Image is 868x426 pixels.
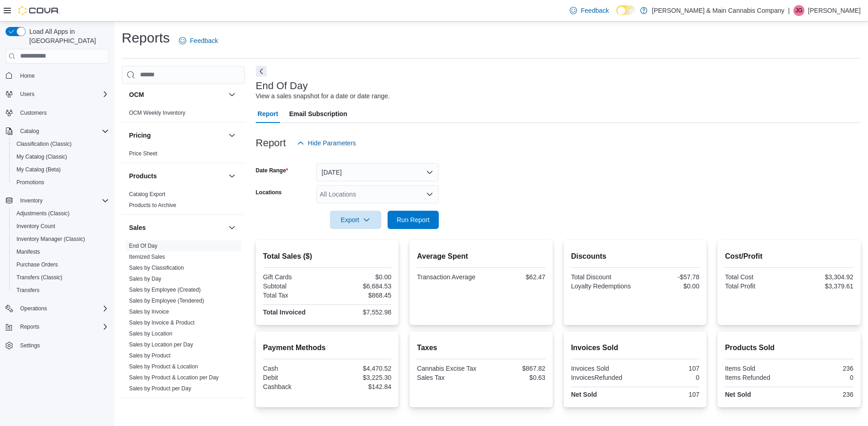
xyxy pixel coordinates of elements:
button: Promotions [9,176,113,189]
a: OCM Weekly Inventory [129,110,185,116]
button: Reports [16,321,43,332]
span: Home [20,72,35,80]
a: Feedback [175,32,221,50]
a: Sales by Invoice & Product [129,319,194,326]
a: Sales by Employee (Tendered) [129,298,204,304]
p: [PERSON_NAME] [808,5,861,16]
span: Sales by Location [129,330,173,337]
button: Inventory [16,195,46,206]
span: Reports [16,321,109,332]
a: End Of Day [129,243,157,249]
h1: Reports [122,29,170,47]
a: My Catalog (Classic) [13,151,71,162]
button: Next [256,66,267,77]
a: Itemized Sales [129,254,165,260]
span: Manifests [13,246,109,257]
a: Adjustments (Classic) [13,208,73,219]
span: Transfers [13,285,109,296]
span: Transfers (Classic) [16,274,62,281]
span: Products to Archive [129,202,176,209]
a: Feedback [566,1,612,20]
button: My Catalog (Classic) [9,150,113,163]
span: Classification (Classic) [16,140,72,148]
span: Purchase Orders [13,259,109,270]
span: End Of Day [129,242,157,250]
span: Feedback [190,36,218,45]
button: Users [2,88,113,101]
div: Sales [122,240,245,398]
div: Invoices Sold [571,365,633,372]
h2: Taxes [417,342,545,353]
div: Transaction Average [417,273,479,281]
span: Email Subscription [289,105,347,123]
div: Cannabis Excise Tax [417,365,479,372]
button: Purchase Orders [9,258,113,271]
input: Dark Mode [616,5,636,15]
button: Reports [2,320,113,333]
span: JG [795,5,802,16]
a: Sales by Invoice [129,309,169,315]
span: Sales by Location per Day [129,341,193,348]
strong: Total Invoiced [263,309,306,316]
span: Reports [20,323,39,330]
span: Sales by Product per Day [129,385,191,392]
div: Total Tax [263,292,325,299]
div: Items Refunded [725,374,787,381]
p: [PERSON_NAME] & Main Cannabis Company [652,5,784,16]
p: | [788,5,790,16]
a: Catalog Export [129,191,165,197]
span: OCM Weekly Inventory [129,109,185,117]
div: 107 [637,365,699,372]
div: Cash [263,365,325,372]
a: Sales by Product & Location [129,363,198,370]
div: Sales Tax [417,374,479,381]
span: Sales by Invoice [129,308,169,315]
span: My Catalog (Beta) [16,166,61,173]
a: Sales by Classification [129,265,184,271]
div: 107 [637,391,699,398]
div: $0.63 [483,374,545,381]
div: 236 [791,391,853,398]
span: Sales by Product [129,352,171,359]
a: Transfers (Classic) [13,272,66,283]
button: Products [129,171,225,181]
span: Inventory [16,195,109,206]
button: Classification (Classic) [9,138,113,150]
div: View a sales snapshot for a date or date range. [256,91,390,101]
span: Hide Parameters [308,138,356,148]
span: Catalog [20,128,39,135]
span: Catalog [16,126,109,137]
a: Manifests [13,246,43,257]
div: Items Sold [725,365,787,372]
button: Operations [2,302,113,315]
button: Operations [16,303,51,314]
div: Loyalty Redemptions [571,282,633,290]
button: My Catalog (Beta) [9,163,113,176]
div: $4,470.52 [329,365,391,372]
button: Export [330,211,381,229]
span: Home [16,70,109,81]
span: Run Report [397,215,430,224]
span: Purchase Orders [16,261,58,268]
div: -$57.78 [637,273,699,281]
strong: Net Sold [571,391,597,398]
button: Inventory Manager (Classic) [9,233,113,245]
button: Run Report [388,211,439,229]
h2: Total Sales ($) [263,251,392,262]
button: Users [16,89,38,100]
span: Inventory Manager (Classic) [13,234,109,245]
span: Operations [20,305,47,312]
label: Date Range [256,167,288,174]
a: Settings [16,340,43,351]
h2: Invoices Sold [571,342,700,353]
span: Inventory Count [16,223,55,230]
span: Transfers [16,287,39,294]
span: Settings [16,340,109,351]
label: Locations [256,189,282,196]
div: $62.47 [483,273,545,281]
h2: Payment Methods [263,342,392,353]
button: Transfers [9,284,113,297]
a: Sales by Product [129,352,171,359]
